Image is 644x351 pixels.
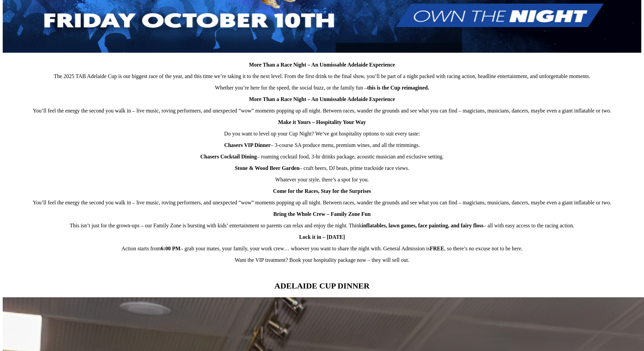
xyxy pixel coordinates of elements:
strong: More Than a Race Night – An Unmissable Adelaide Experience [249,96,395,102]
p: – 3-course SA produce menu, premium wines, and all the trimmings. [3,142,641,148]
strong: Bring the Whole Crew – Family Zone Fun [273,211,371,217]
strong: 6 [161,246,164,251]
p: Do you want to level up your Cup Night? We’ve got hospitality options to suit every taste: [3,131,641,137]
strong: Come for the Races, Stay for the Surprises [273,188,371,194]
strong: Chasers VIP Dinner [224,142,271,148]
p: The 2025 TAB Adelaide Cup is our biggest race of the year, and this time we’re taking it to the n... [3,73,641,79]
strong: FREE [430,246,444,251]
strong: inflatables, lawn games, face painting, and fairy floss [362,223,483,228]
strong: :00 PM [164,246,181,251]
p: Action starts from – grab your mates, your family, your work crew… whoever you want to share the ... [3,246,641,252]
h2: ADELAIDE CUP DINNER [3,281,641,291]
strong: Stone & Wood Beer Garden [235,165,299,171]
p: This isn’t just for the grown-ups – our Family Zone is bursting with kids’ entertainment so paren... [3,223,641,229]
p: Whatever your style, there’s a spot for you. [3,177,641,183]
p: – craft beers, DJ beats, prime trackside race views. [3,165,641,171]
p: You’ll feel the energy the second you walk in – live music, roving performers, and unexpected “wo... [3,200,641,206]
strong: More Than a Race Night – An Unmissable Adelaide Experience [249,62,395,68]
strong: Lock it in – [DATE] [299,234,345,240]
p: Want the VIP treatment? Book your hospitality package now – they will sell out. [3,257,641,263]
strong: Make it Yours – Hospitality Your Way [278,119,366,125]
p: – roaming cocktail food, 3-hr drinks package, acoustic musician and exclusive setting. [3,154,641,160]
p: You’ll feel the energy the second you walk in – live music, roving performers, and unexpected “wo... [3,108,641,114]
strong: Chasers Cocktail Dining [200,154,257,159]
p: Whether you’re here for the speed, the social buzz, or the family fun – [3,85,641,91]
strong: this is the Cup reimagined. [367,85,429,91]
